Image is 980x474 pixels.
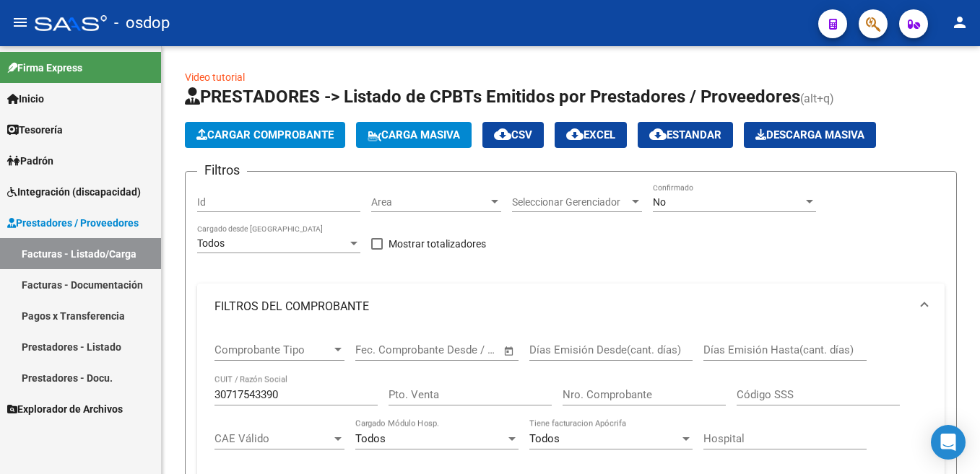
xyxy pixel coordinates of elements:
[197,160,247,180] h3: Filtros
[371,196,488,209] span: Area
[214,299,910,315] mat-panel-title: FILTROS DEL COMPROBANTE
[197,284,945,330] mat-expansion-panel-header: FILTROS DEL COMPROBANTE
[7,401,123,417] span: Explorador de Archivos
[951,14,968,31] mat-icon: person
[185,122,345,148] button: Cargar Comprobante
[356,122,472,148] button: Carga Masiva
[196,128,334,141] span: Cargar Comprobante
[7,60,82,76] span: Firma Express
[185,87,800,107] span: PRESTADORES -> Listado de CPBTs Emitidos por Prestadores / Proveedores
[214,343,331,356] span: Comprobante Tipo
[7,153,53,169] span: Padrón
[7,122,63,138] span: Tesorería
[649,128,721,141] span: Estandar
[482,122,544,148] button: CSV
[368,128,460,141] span: Carga Masiva
[744,122,876,148] button: Descarga Masiva
[555,122,627,148] button: EXCEL
[427,343,497,356] input: Fecha fin
[744,122,876,148] app-download-masive: Descarga masiva de comprobantes (adjuntos)
[494,126,511,143] mat-icon: cloud_download
[494,128,532,141] span: CSV
[197,237,225,249] span: Todos
[501,343,518,359] button: Open calendar
[114,7,170,39] span: - osdop
[931,425,966,460] div: Open Intercom Messenger
[638,122,733,148] button: Estandar
[566,126,584,143] mat-icon: cloud_download
[755,128,864,141] span: Descarga Masiva
[12,14,29,31] mat-icon: menu
[7,91,44,107] span: Inicio
[653,196,666,208] span: No
[512,196,629,209] span: Seleccionar Gerenciador
[389,235,486,253] span: Mostrar totalizadores
[355,343,414,356] input: Fecha inicio
[214,432,331,445] span: CAE Válido
[800,92,834,105] span: (alt+q)
[7,184,141,200] span: Integración (discapacidad)
[355,432,386,445] span: Todos
[529,432,560,445] span: Todos
[649,126,667,143] mat-icon: cloud_download
[566,128,615,141] span: EXCEL
[7,215,139,231] span: Prestadores / Proveedores
[185,71,245,83] a: Video tutorial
